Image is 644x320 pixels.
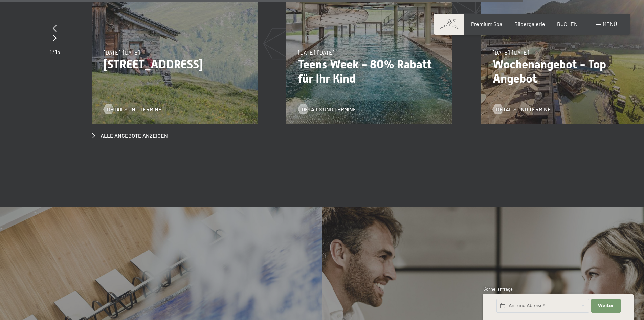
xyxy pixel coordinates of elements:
[92,132,168,140] a: Alle Angebote anzeigen
[104,49,140,56] span: [DATE]–[DATE]
[598,303,614,309] span: Weiter
[483,286,513,292] span: Schnellanfrage
[50,48,52,55] span: 1
[493,57,635,86] p: Wochenangebot - Top Angebot
[55,48,60,55] span: 15
[298,49,334,56] span: [DATE]–[DATE]
[471,21,502,27] a: Premium Spa
[493,106,551,113] a: Details und Termine
[603,21,617,27] span: Menü
[298,57,440,86] p: Teens Week - 80% Rabatt für Ihr Kind
[496,106,551,113] span: Details und Termine
[101,132,168,140] span: Alle Angebote anzeigen
[514,21,545,27] a: Bildergalerie
[557,21,578,27] a: BUCHEN
[104,106,162,113] a: Details und Termine
[298,106,356,113] a: Details und Termine
[591,299,620,313] button: Weiter
[107,106,162,113] span: Details und Termine
[52,48,54,55] span: /
[302,106,356,113] span: Details und Termine
[493,49,529,56] span: [DATE]–[DATE]
[104,57,246,71] p: [STREET_ADDRESS]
